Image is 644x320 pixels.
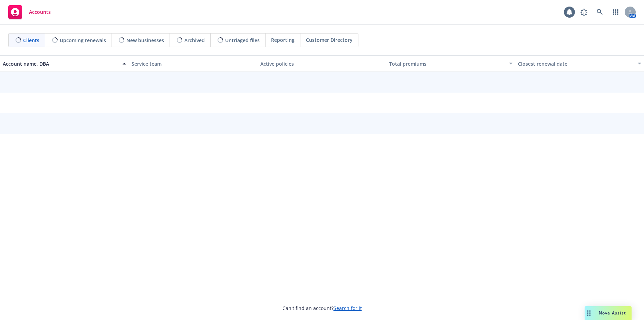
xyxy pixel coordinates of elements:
a: Report a Bug [577,5,591,19]
a: Accounts [6,2,54,22]
span: Reporting [271,36,295,44]
button: Active policies [258,55,386,72]
a: Search [593,5,607,19]
button: Closest renewal date [515,55,644,72]
span: Upcoming renewals [60,37,106,44]
span: New businesses [126,37,164,44]
a: Search for it [334,305,362,311]
button: Service team [129,55,258,72]
span: Clients [23,37,39,44]
div: Total premiums [389,60,505,67]
div: Service team [132,60,255,67]
div: Closest renewal date [518,60,634,67]
span: Archived [184,37,205,44]
a: Switch app [609,5,623,19]
span: Accounts [29,9,51,15]
span: Nova Assist [599,310,626,316]
span: Customer Directory [306,36,353,44]
div: Account name, DBA [3,60,118,67]
button: Nova Assist [585,306,632,320]
span: Can't find an account? [282,304,362,312]
div: Drag to move [585,306,593,320]
div: Active policies [260,60,384,67]
span: Untriaged files [225,37,260,44]
button: Total premiums [386,55,515,72]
